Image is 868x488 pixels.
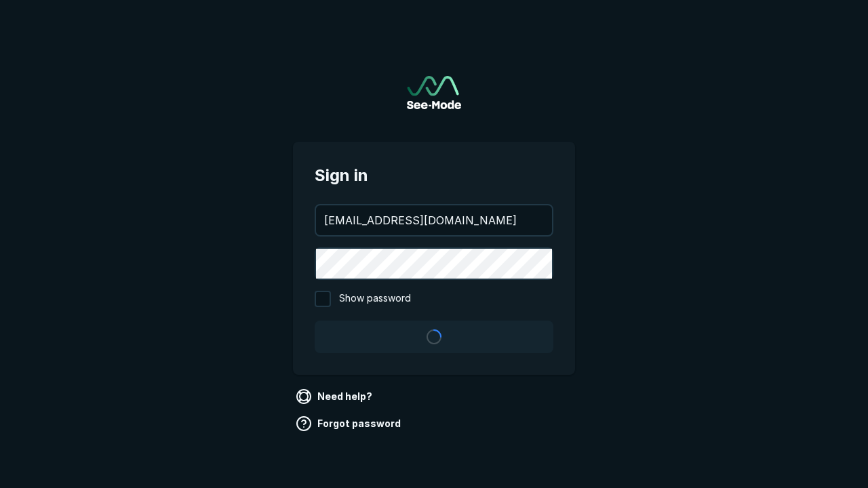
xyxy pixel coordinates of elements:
span: Sign in [315,163,553,188]
img: See-Mode Logo [407,76,461,109]
a: Need help? [293,386,378,407]
input: your@email.com [316,205,552,235]
span: Show password [339,291,411,307]
a: Go to sign in [407,76,461,109]
a: Forgot password [293,413,406,434]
